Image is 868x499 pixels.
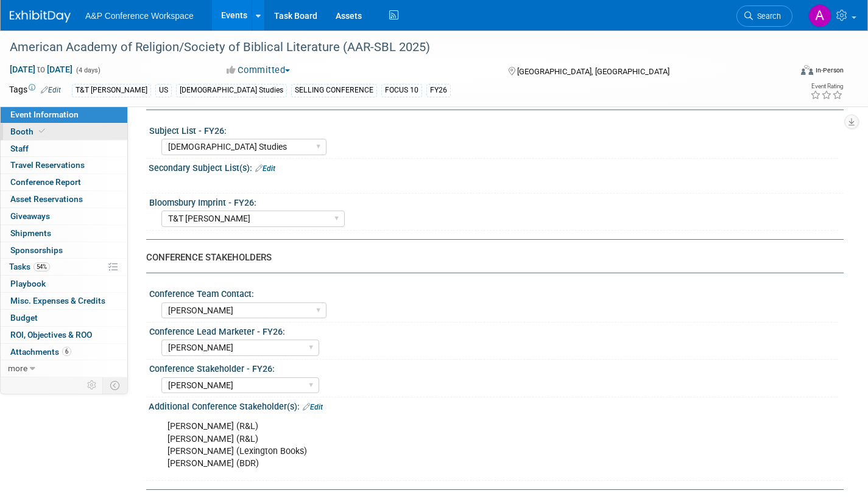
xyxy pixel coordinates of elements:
[62,347,71,356] span: 6
[10,194,83,204] span: Asset Reservations
[753,12,781,21] span: Search
[255,164,275,173] a: Edit
[146,251,834,264] div: CONFERENCE STAKEHOLDERS
[9,83,61,97] td: Tags
[149,397,844,413] div: Additional Conference Stakeholder(s):
[1,225,127,242] a: Shipments
[1,174,127,190] a: Conference Report
[736,5,792,27] a: Search
[85,11,194,21] span: A&P Conference Workspace
[1,327,127,343] a: ROI, Objectives & ROO
[10,177,81,187] span: Conference Report
[10,347,71,357] span: Attachments
[149,194,838,209] div: Bloomsbury Imprint - FY26:
[808,4,831,27] img: Amanda Oney
[10,245,63,255] span: Sponsorships
[1,157,127,173] a: Travel Reservations
[517,67,669,76] span: [GEOGRAPHIC_DATA], [GEOGRAPHIC_DATA]
[10,127,48,136] span: Booth
[9,262,50,271] span: Tasks
[1,344,127,360] a: Attachments6
[815,66,844,75] div: In-Person
[9,64,73,75] span: [DATE] [DATE]
[149,122,838,137] div: Subject List - FY26:
[1,124,127,140] a: Booth
[149,159,844,175] div: Secondary Subject List(s):
[1,360,127,377] a: more
[82,377,103,393] td: Personalize Event Tab Strip
[10,330,92,340] span: ROI, Objectives & ROO
[1,106,127,123] a: Event Information
[720,63,844,82] div: Event Format
[10,110,79,119] span: Event Information
[5,37,772,58] div: American Academy of Religion/Society of Biblical Literature (AAR-SBL 2025)
[10,313,38,323] span: Budget
[149,285,838,300] div: Conference Team Contact:
[41,86,61,94] a: Edit
[810,83,843,89] div: Event Rating
[10,279,46,288] span: Playbook
[149,360,838,375] div: Conference Stakeholder - FY26:
[149,323,838,338] div: Conference Lead Marketer - FY26:
[1,242,127,259] a: Sponsorships
[8,363,27,373] span: more
[1,310,127,326] a: Budget
[1,259,127,275] a: Tasks54%
[291,84,377,97] div: SELLING CONFERENCE
[103,377,128,393] td: Toggle Event Tabs
[75,66,101,74] span: (4 days)
[10,211,50,221] span: Giveaways
[72,84,151,97] div: T&T [PERSON_NAME]
[801,65,813,75] img: Format-Inperson.png
[10,10,71,23] img: ExhibitDay
[303,403,323,411] a: Edit
[1,208,127,225] a: Giveaways
[1,141,127,157] a: Staff
[10,160,85,170] span: Travel Reservations
[35,65,47,74] span: to
[10,228,51,238] span: Shipments
[34,262,50,271] span: 54%
[1,191,127,208] a: Asset Reservations
[381,84,422,97] div: FOCUS 10
[155,84,172,97] div: US
[176,84,287,97] div: [DEMOGRAPHIC_DATA] Studies
[222,64,295,77] button: Committed
[39,128,45,134] i: Booth reservation complete
[10,296,105,305] span: Misc. Expenses & Credits
[1,276,127,292] a: Playbook
[10,144,29,153] span: Staff
[1,293,127,309] a: Misc. Expenses & Credits
[426,84,451,97] div: FY26
[159,414,709,475] div: [PERSON_NAME] (R&L) [PERSON_NAME] (R&L) [PERSON_NAME] (Lexington Books) [PERSON_NAME] (BDR)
